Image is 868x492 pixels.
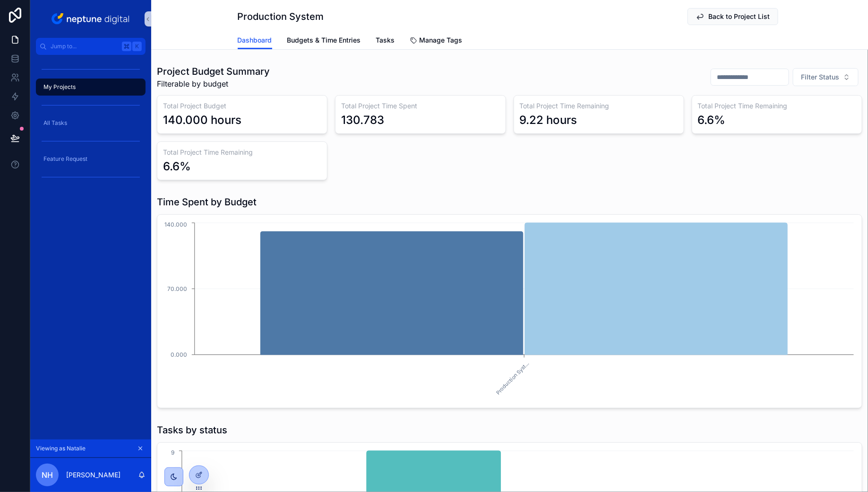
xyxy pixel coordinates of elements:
div: 130.783 [341,113,384,128]
span: Back to Project List [709,12,770,21]
span: Filterable by budget [157,78,270,89]
img: App logo [50,11,132,26]
div: chart [163,220,856,402]
a: Tasks [376,32,395,51]
span: Jump to... [51,43,118,50]
a: Dashboard [238,32,272,50]
a: Manage Tags [410,32,463,51]
a: Budgets & Time Entries [287,32,361,51]
h1: Project Budget Summary [157,65,270,78]
tspan: 0.000 [171,351,187,358]
h1: Tasks by status [157,423,227,437]
span: Dashboard [238,35,272,45]
h3: Total Project Time Remaining [520,101,678,111]
div: scrollable content [30,55,151,197]
div: 9.22 hours [520,113,577,128]
span: My Projects [43,83,76,91]
h3: Total Project Time Spent [341,101,499,111]
div: 6.6% [163,159,191,174]
span: Filter Status [801,72,839,82]
span: Budgets & Time Entries [287,35,361,45]
h3: Total Project Budget [163,101,321,111]
span: NH [42,469,53,481]
a: My Projects [36,79,146,96]
tspan: 9 [171,449,174,456]
div: 6.6% [698,113,726,128]
span: Feature Request [43,155,87,163]
h1: Production System [238,10,324,23]
button: Jump to...K [36,38,146,55]
tspan: 140.000 [164,221,187,228]
h3: Total Project Time Remaining [163,148,321,157]
tspan: 70.000 [167,285,187,292]
p: [PERSON_NAME] [66,470,120,480]
h1: Time Spent by Budget [157,195,257,209]
button: Back to Project List [688,8,778,25]
button: Select Button [793,68,859,86]
a: Feature Request [36,150,146,167]
span: Viewing as Natalie [36,445,86,452]
text: Production Syst... [495,360,531,396]
span: Manage Tags [420,35,463,45]
div: 140.000 hours [163,113,241,128]
span: Tasks [376,35,395,45]
h3: Total Project Time Remaining [698,101,856,111]
span: K [133,43,141,50]
a: All Tasks [36,114,146,132]
span: All Tasks [43,119,67,127]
